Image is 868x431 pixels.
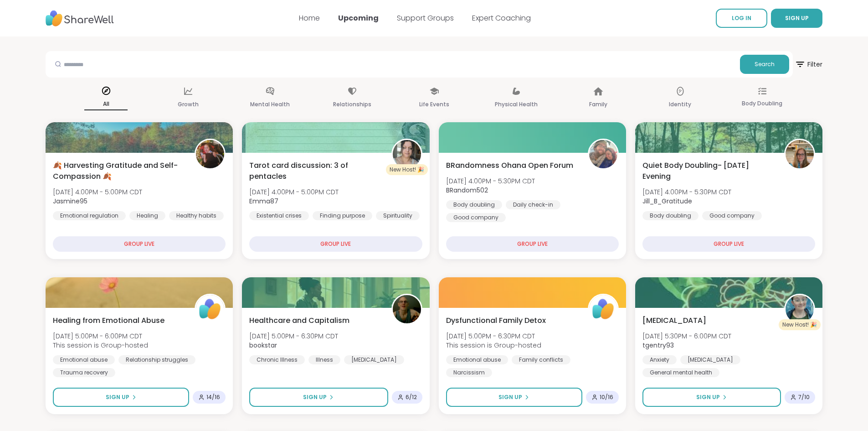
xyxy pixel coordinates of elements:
div: Good company [446,213,506,222]
a: Expert Coaching [472,13,531,23]
a: LOG IN [716,9,767,28]
span: [DATE] 4:00PM - 5:30PM CDT [642,187,731,197]
span: [DATE] 5:30PM - 6:00PM CDT [642,332,731,341]
div: Finding purpose [313,211,372,220]
div: Spirituality [376,211,420,220]
span: 🍂 Harvesting Gratitude and Self-Compassion 🍂 [53,160,185,182]
div: Daily check-in [506,200,560,209]
div: New Host! 🎉 [386,164,428,175]
div: New Host! 🎉 [779,319,821,330]
span: [DATE] 4:00PM - 5:30PM CDT [446,177,535,186]
p: Mental Health [250,99,290,110]
p: Relationships [333,99,371,110]
span: LOG IN [732,14,751,22]
span: [DATE] 4:00PM - 5:00PM CDT [53,187,142,197]
span: [MEDICAL_DATA] [642,315,706,326]
img: ShareWell [196,295,224,323]
p: All [84,99,128,110]
b: tgentry93 [642,341,674,350]
span: Healing from Emotional Abuse [53,315,164,326]
span: Filter [795,53,822,75]
span: [DATE] 4:00PM - 5:00PM CDT [249,187,339,197]
div: General mental health [642,368,719,377]
a: Upcoming [338,13,379,23]
span: 10 / 16 [600,394,613,401]
div: Good company [702,211,762,220]
span: This session is Group-hosted [53,341,148,350]
div: GROUP LIVE [642,236,815,252]
img: Emma87 [393,140,421,168]
b: bookstar [249,341,277,350]
div: Narcissism [446,368,492,377]
div: Trauma recovery [53,368,115,377]
div: Emotional regulation [53,211,126,220]
img: bookstar [393,295,421,323]
div: Body doubling [446,200,502,209]
img: tgentry93 [786,295,814,323]
span: 7 / 10 [798,394,810,401]
span: Sign Up [106,393,129,401]
span: [DATE] 5:00PM - 6:30PM CDT [249,332,338,341]
span: [DATE] 5:00PM - 6:00PM CDT [53,332,148,341]
img: ShareWell Nav Logo [46,6,114,31]
button: Sign Up [249,388,388,407]
div: Healing [129,211,165,220]
button: Sign Up [53,388,189,407]
div: Chronic Illness [249,355,305,364]
b: Emma87 [249,197,278,206]
img: ShareWell [589,295,617,323]
div: Emotional abuse [446,355,508,364]
button: Sign Up [642,388,781,407]
div: Family conflicts [512,355,570,364]
div: GROUP LIVE [249,236,422,252]
div: [MEDICAL_DATA] [680,355,740,364]
div: Body doubling [642,211,699,220]
b: BRandom502 [446,186,488,195]
button: Sign Up [446,388,582,407]
p: Growth [178,99,199,110]
span: Sign Up [498,393,522,401]
p: Family [589,99,607,110]
img: Jill_B_Gratitude [786,140,814,168]
span: Tarot card discussion: 3 of pentacles [249,160,381,182]
div: Relationship struggles [118,355,195,364]
div: Existential crises [249,211,309,220]
div: GROUP LIVE [53,236,226,252]
div: Anxiety [642,355,677,364]
button: SIGN UP [771,9,822,28]
span: Dysfunctional Family Detox [446,315,546,326]
b: Jasmine95 [53,197,87,206]
span: Sign Up [303,393,327,401]
div: GROUP LIVE [446,236,619,252]
p: Physical Health [495,99,538,110]
p: Life Events [419,99,449,110]
div: Emotional abuse [53,355,115,364]
img: Jasmine95 [196,140,224,168]
span: 6 / 12 [406,394,417,401]
div: [MEDICAL_DATA] [344,355,404,364]
span: Quiet Body Doubling- [DATE] Evening [642,160,774,182]
span: Healthcare and Capitalism [249,315,349,326]
div: Healthy habits [169,211,224,220]
a: Home [299,13,320,23]
span: [DATE] 5:00PM - 6:30PM CDT [446,332,541,341]
span: 14 / 16 [206,394,220,401]
button: Search [740,55,789,74]
span: Sign Up [696,393,720,401]
span: SIGN UP [785,14,809,22]
span: BRandomness Ohana Open Forum [446,160,573,171]
div: Illness [308,355,340,364]
p: Identity [669,99,691,110]
a: Support Groups [397,13,454,23]
p: Body Doubling [742,98,782,109]
span: This session is Group-hosted [446,341,541,350]
b: Jill_B_Gratitude [642,197,692,206]
span: Search [755,60,775,68]
button: Filter [795,51,822,78]
img: BRandom502 [589,140,617,168]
